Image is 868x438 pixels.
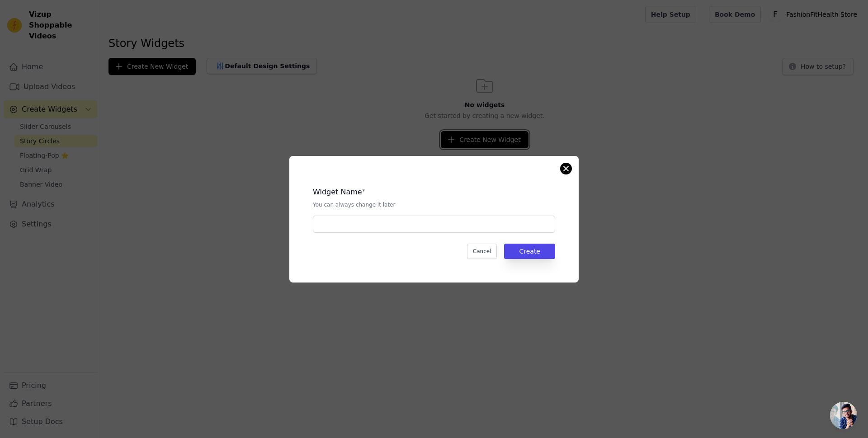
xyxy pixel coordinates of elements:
[313,201,555,208] p: You can always change it later
[561,163,571,174] button: Close modal
[504,244,555,259] button: Create
[313,187,362,198] legend: Widget Name
[467,244,497,259] button: Cancel
[830,402,857,429] div: Open chat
